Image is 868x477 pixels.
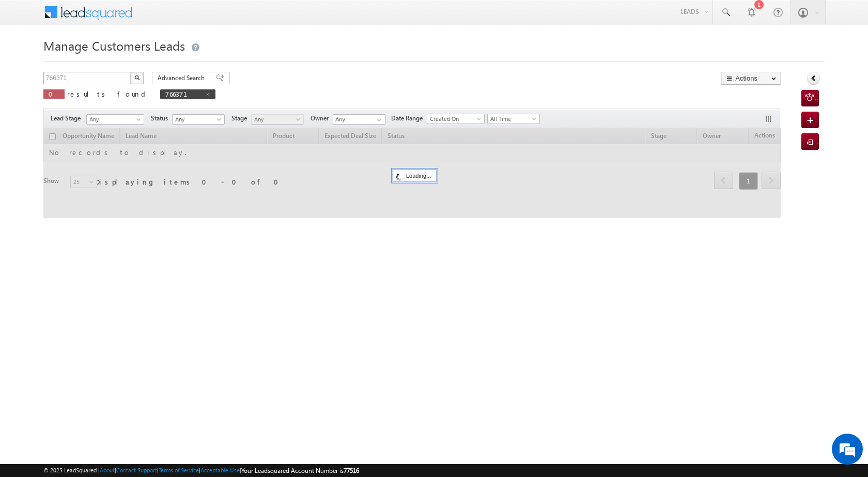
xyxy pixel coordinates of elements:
[333,114,385,125] input: Type to Search
[251,114,304,125] a: Any
[311,114,333,123] span: Owner
[134,75,139,80] img: Search
[391,114,427,123] span: Date Range
[43,466,359,475] span: © 2025 LeadSquared | | | | |
[344,467,359,474] span: 77516
[100,467,115,473] a: About
[67,89,149,98] span: results found
[86,114,144,125] a: Any
[200,467,240,473] a: Acceptable Use
[165,89,200,98] span: 766371
[427,114,481,124] span: Created On
[49,89,59,98] span: 0
[159,467,199,473] a: Terms of Service
[51,114,85,123] span: Lead Stage
[393,170,437,182] div: Loading...
[173,115,222,124] span: Any
[427,114,485,124] a: Created On
[87,115,141,124] span: Any
[231,114,251,123] span: Stage
[721,72,781,85] button: Actions
[116,467,157,473] a: Contact Support
[488,114,537,124] span: All Time
[241,467,359,474] span: Your Leadsquared Account Number is
[487,114,540,124] a: All Time
[252,115,301,124] span: Any
[158,73,208,83] span: Advanced Search
[151,114,172,123] span: Status
[172,114,225,125] a: Any
[371,115,384,125] a: Show All Items
[43,37,185,54] span: Manage Customers Leads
